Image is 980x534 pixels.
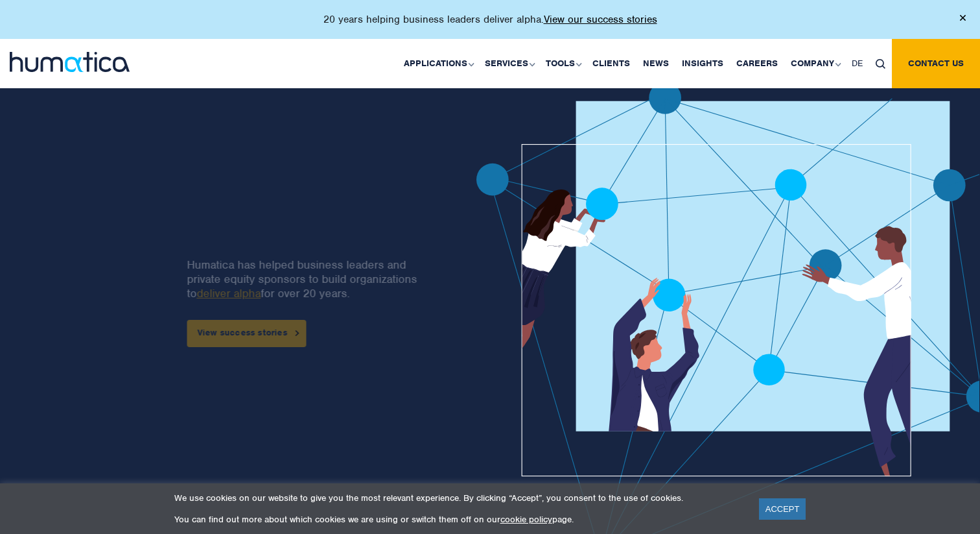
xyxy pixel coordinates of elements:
[544,13,657,26] a: View our success stories
[876,59,885,69] img: search_icon
[500,514,552,525] a: cookie policy
[845,39,869,88] a: DE
[784,39,845,88] a: Company
[759,498,806,520] a: ACCEPT
[539,39,586,88] a: Tools
[730,39,784,88] a: Careers
[892,39,980,88] a: Contact us
[478,39,539,88] a: Services
[586,39,636,88] a: Clients
[323,13,657,26] p: 20 years helping business leaders deliver alpha.
[10,52,130,72] img: logo
[675,39,730,88] a: Insights
[852,58,863,69] span: DE
[174,514,743,525] p: You can find out more about which cookies we are using or switch them off on our page.
[187,258,423,300] p: Humatica has helped business leaders and private equity sponsors to build organizations to for ov...
[174,492,743,504] p: We use cookies on our website to give you the most relevant experience. By clicking “Accept”, you...
[397,39,478,88] a: Applications
[187,320,306,347] a: View success stories
[196,286,261,300] a: deliver alpha
[636,39,675,88] a: News
[295,330,299,336] img: arrowicon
